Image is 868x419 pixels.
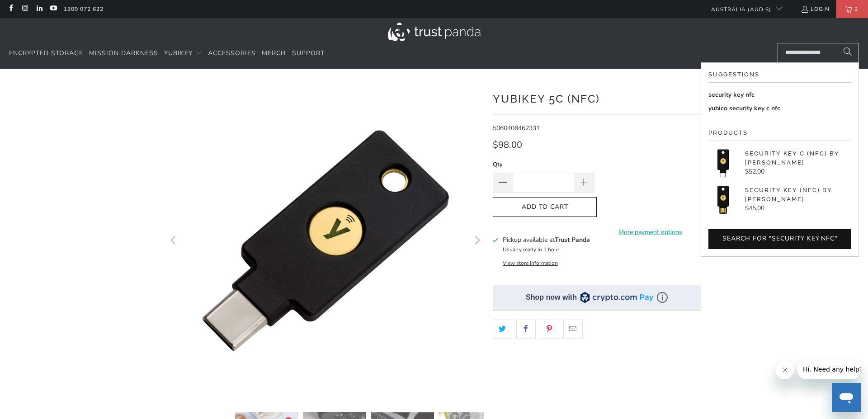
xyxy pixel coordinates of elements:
[745,204,764,212] span: $45.00
[167,82,181,399] button: Previous
[776,361,794,379] iframe: Close message
[708,104,780,113] span: yubico security key c nfc
[708,104,851,113] a: yubico security key c nfc
[292,49,325,57] span: Support
[89,49,158,57] span: Mission Darkness
[9,43,83,64] a: Encrypted Storage
[708,128,851,141] h2: Products
[493,197,597,217] button: Add to Cart
[708,90,755,99] span: security key nfc
[470,82,484,399] button: Next
[164,49,193,57] span: YubiKey
[745,149,851,167] p: Security Key C (NFC) by [PERSON_NAME]
[493,320,512,339] a: Share this on Twitter
[797,359,861,379] iframe: Message from company
[7,5,14,13] a: Trust Panda Australia on Facebook
[708,185,851,214] a: Security Key (NFC) by Yubico - Trust Panda Security Key (NFC) by [PERSON_NAME] $45.00
[526,292,577,302] div: Shop now with
[64,4,104,14] a: 1300 072 632
[599,227,701,237] a: More payment options
[493,89,701,107] h1: YubiKey 5C (NFC)
[164,43,202,64] summary: YubiKey
[836,43,859,63] button: Search
[708,148,738,178] img: Security Key C (NFC) by Yubico - Trust Panda
[49,5,57,13] a: Trust Panda Australia on YouTube
[388,23,481,41] img: Trust Panda Australia
[708,148,851,178] a: Security Key C (NFC) by Yubico - Trust Panda Security Key C (NFC) by [PERSON_NAME] $52.00
[262,43,286,64] a: Merch
[35,5,43,13] a: Trust Panda Australia on LinkedIn
[778,43,859,63] input: Search...
[503,235,590,245] h3: Pickup available at
[708,70,851,83] h2: Suggestions
[745,167,764,176] span: $52.00
[493,160,594,169] label: Qty
[563,320,583,339] a: Email this to a friend
[208,43,256,64] a: Accessories
[745,186,851,203] p: Security Key (NFC) by [PERSON_NAME]
[493,124,540,132] span: 5060408462331
[21,5,28,13] a: Trust Panda Australia on Instagram
[5,6,65,14] span: Hi. Need any help?
[502,203,587,211] span: Add to Cart
[262,49,286,57] span: Merch
[89,43,158,64] a: Mission Darkness
[832,383,861,412] iframe: Button to launch messaging window
[503,259,558,267] button: View store information
[555,235,590,244] b: Trust Panda
[708,229,851,249] button: Search for "Security Key NFC"
[208,49,256,57] span: Accessories
[516,320,536,339] a: Share this on Facebook
[9,43,325,64] nav: Translation missing: en.navigation.header.main_nav
[493,354,701,384] iframe: Reviews Widget
[9,49,83,57] span: Encrypted Storage
[493,139,522,151] span: $98.00
[801,4,830,14] a: Login
[167,82,484,399] a: YubiKey 5C (NFC) - Trust Panda
[503,246,559,253] small: Usually ready in 1 hour
[540,320,559,339] a: Share this on Pinterest
[708,90,851,100] a: security key nfc
[292,43,325,64] a: Support
[708,185,738,214] img: Security Key (NFC) by Yubico - Trust Panda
